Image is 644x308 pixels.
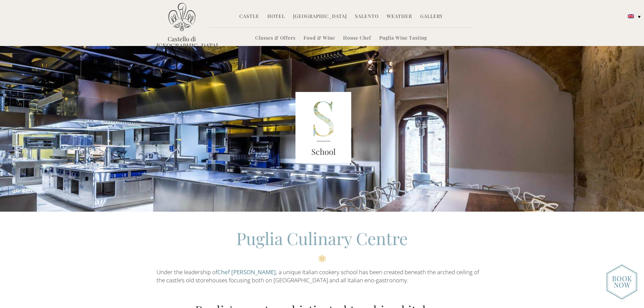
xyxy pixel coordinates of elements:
[295,146,352,158] h3: School
[239,13,259,21] a: Castle
[157,268,488,285] p: Under the leadership of , a unique Italian cookery school has been created beneath the arched cei...
[295,92,352,163] img: S_Lett_green.png
[343,34,371,42] a: House Chef
[387,13,412,21] a: Weather
[355,13,379,21] a: Salento
[293,13,347,21] a: [GEOGRAPHIC_DATA]
[420,13,443,21] a: Gallery
[628,14,634,18] img: English
[304,34,335,42] a: Food & Wine
[217,268,276,276] a: Chef [PERSON_NAME]
[379,34,427,42] a: Puglia Wine Tasting
[157,227,488,262] h2: Puglia Culinary Centre
[267,13,285,21] a: Hotel
[255,34,295,42] a: Classes & Offers
[606,264,637,300] img: new-booknow.png
[168,3,195,31] img: Castello di Ugento
[157,35,207,49] a: Castello di [GEOGRAPHIC_DATA]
